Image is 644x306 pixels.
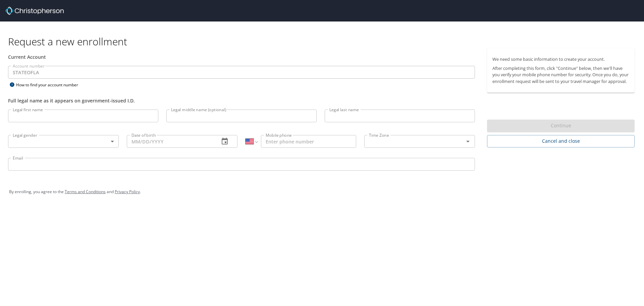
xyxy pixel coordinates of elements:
div: How to find your account number [8,81,92,89]
div: Full legal name as it appears on government-issued I.D. [8,97,475,104]
button: Cancel and close [487,135,635,147]
a: Privacy Policy [115,189,140,194]
p: We need some basic information to create your account. [492,56,629,62]
p: After completing this form, click "Continue" below, then we'll have you verify your mobile phone ... [492,65,629,85]
h1: Request a new enrollment [8,35,640,48]
input: Enter phone number [261,135,356,148]
div: Current Account [8,53,475,60]
a: Terms and Conditions [65,189,106,194]
input: MM/DD/YYYY [127,135,214,148]
div: By enrolling, you agree to the and . [9,183,635,200]
button: Open [463,137,473,146]
div: ​ [8,135,119,148]
img: cbt logo [5,7,64,15]
span: Cancel and close [492,137,629,145]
